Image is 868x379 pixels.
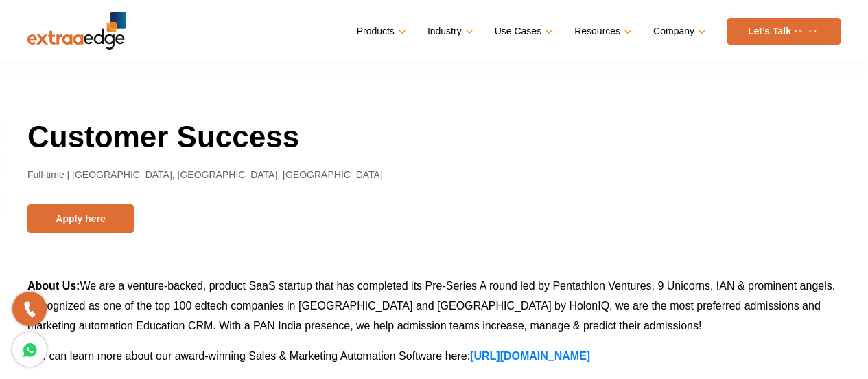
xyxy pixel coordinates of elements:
[653,21,703,41] a: Company
[27,350,470,362] span: You can learn more about our award-winning Sales & Marketing Automation Software here:
[27,117,841,156] h1: Customer Success
[427,21,471,41] a: Industry
[495,21,550,41] a: Use Cases
[27,280,835,332] span: We are a venture-backed, product SaaS startup that has completed its Pre-Series A round led by Pe...
[76,280,80,292] b: :
[357,21,403,41] a: Products
[727,18,841,45] a: Let’s Talk
[27,167,841,184] p: Full-time | [GEOGRAPHIC_DATA], [GEOGRAPHIC_DATA], [GEOGRAPHIC_DATA]
[574,21,629,41] a: Resources
[27,204,134,233] button: Apply here
[470,350,590,362] a: [URL][DOMAIN_NAME]
[27,280,76,292] b: About Us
